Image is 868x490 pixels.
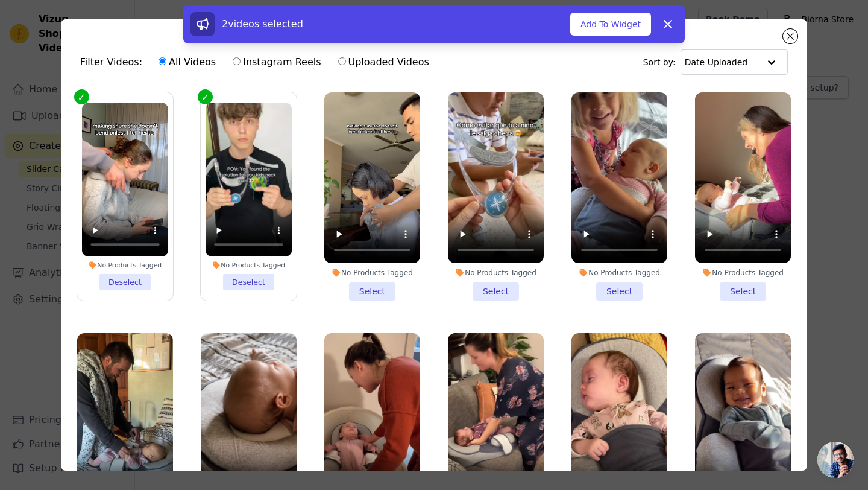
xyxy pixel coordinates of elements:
[695,268,791,278] div: No Products Tagged
[206,261,292,269] div: No Products Tagged
[643,49,788,75] div: Sort by:
[324,268,420,278] div: No Products Tagged
[571,268,667,278] div: No Products Tagged
[817,442,854,478] a: Open chat
[158,54,216,70] label: All Videos
[448,268,544,278] div: No Products Tagged
[80,48,436,76] div: Filter Videos:
[338,54,430,70] label: Uploaded Videos
[82,261,168,269] div: No Products Tagged
[232,54,321,70] label: Instagram Reels
[570,13,651,36] button: Add To Widget
[222,18,303,30] span: 2 videos selected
